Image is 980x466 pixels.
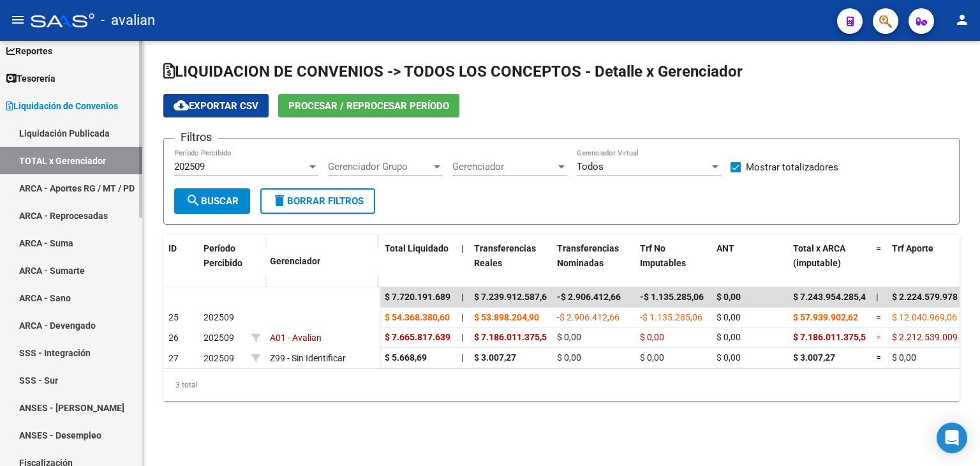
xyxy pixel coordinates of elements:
[174,98,189,113] mat-icon: cloud_download
[474,312,539,322] span: $ 53.898.204,90
[163,63,743,80] span: LIQUIDACION DE CONVENIOS -> TODOS LOS CONCEPTOS - Detalle x Gerenciador
[793,292,871,302] span: $ 7.243.954.285,41
[10,12,26,27] mat-icon: menu
[557,243,619,268] span: Transferencias Nominadas
[887,235,963,291] datatable-header-cell: Trf Aporte
[452,161,556,172] span: Gerenciador
[746,160,838,175] span: Mostrar totalizadores
[876,243,881,253] span: =
[6,71,56,86] span: Tesorería
[876,312,881,322] span: =
[557,352,581,363] span: $ 0,00
[716,332,741,342] span: $ 0,00
[640,243,686,268] span: Trf No Imputables
[461,332,463,342] span: |
[328,161,431,172] span: Gerenciador Grupo
[716,312,741,322] span: $ 0,00
[474,292,552,302] span: $ 7.239.912.587,69
[186,195,239,207] span: Buscar
[163,94,269,117] button: Exportar CSV
[793,312,858,322] span: $ 57.939.902,62
[937,423,967,453] div: Open Intercom Messenger
[461,292,464,302] span: |
[385,352,427,363] span: $ 5.668,69
[6,99,118,113] span: Liquidación de Convenios
[716,292,741,302] span: $ 0,00
[163,235,198,289] datatable-header-cell: ID
[793,243,845,268] span: Total x ARCA (imputable)
[552,235,635,291] datatable-header-cell: Transferencias Nominadas
[557,332,581,342] span: $ 0,00
[635,235,711,291] datatable-header-cell: Trf No Imputables
[186,193,201,208] mat-icon: search
[270,333,322,343] span: A01 - Avalian
[168,243,177,253] span: ID
[204,312,234,322] span: 202509
[198,235,246,289] datatable-header-cell: Período Percibido
[168,312,179,322] span: 25
[278,94,459,117] button: Procesar / Reprocesar período
[474,332,552,342] span: $ 7.186.011.375,52
[288,100,449,112] span: Procesar / Reprocesar período
[461,352,463,363] span: |
[892,332,970,342] span: $ 2.212.539.009,43
[640,352,664,363] span: $ 0,00
[380,235,456,291] datatable-header-cell: Total Liquidado
[174,188,250,214] button: Buscar
[577,161,604,172] span: Todos
[461,312,463,322] span: |
[6,44,52,58] span: Reportes
[272,195,364,207] span: Borrar Filtros
[270,256,320,266] span: Gerenciador
[711,235,788,291] datatable-header-cell: ANT
[640,312,702,322] span: -$ 1.135.285,06
[474,352,516,363] span: $ 3.007,27
[793,332,871,342] span: $ 7.186.011.375,52
[168,353,179,363] span: 27
[204,353,234,363] span: 202509
[168,333,179,343] span: 26
[788,235,871,291] datatable-header-cell: Total x ARCA (imputable)
[557,292,621,302] span: -$ 2.906.412,66
[385,312,450,322] span: $ 54.368.380,60
[640,332,664,342] span: $ 0,00
[265,248,380,275] datatable-header-cell: Gerenciador
[640,292,704,302] span: -$ 1.135.285,06
[260,188,375,214] button: Borrar Filtros
[204,243,242,268] span: Período Percibido
[876,332,881,342] span: =
[892,312,957,322] span: $ 12.040.969,06
[954,12,970,27] mat-icon: person
[892,292,970,302] span: $ 2.224.579.978,49
[716,243,734,253] span: ANT
[557,312,620,322] span: -$ 2.906.412,66
[174,161,205,172] span: 202509
[461,243,464,253] span: |
[793,352,835,363] span: $ 3.007,27
[385,292,463,302] span: $ 7.720.191.689,16
[174,100,258,112] span: Exportar CSV
[892,243,933,253] span: Trf Aporte
[101,6,155,34] span: - avalian
[385,332,463,342] span: $ 7.665.817.639,87
[270,353,346,363] span: Z99 - Sin Identificar
[174,128,218,146] h3: Filtros
[456,235,469,291] datatable-header-cell: |
[385,243,449,253] span: Total Liquidado
[716,352,741,363] span: $ 0,00
[892,352,916,363] span: $ 0,00
[871,235,887,291] datatable-header-cell: =
[474,243,536,268] span: Transferencias Reales
[876,292,879,302] span: |
[272,193,287,208] mat-icon: delete
[163,369,960,401] div: 3 total
[204,333,234,343] span: 202509
[469,235,552,291] datatable-header-cell: Transferencias Reales
[876,352,881,363] span: =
